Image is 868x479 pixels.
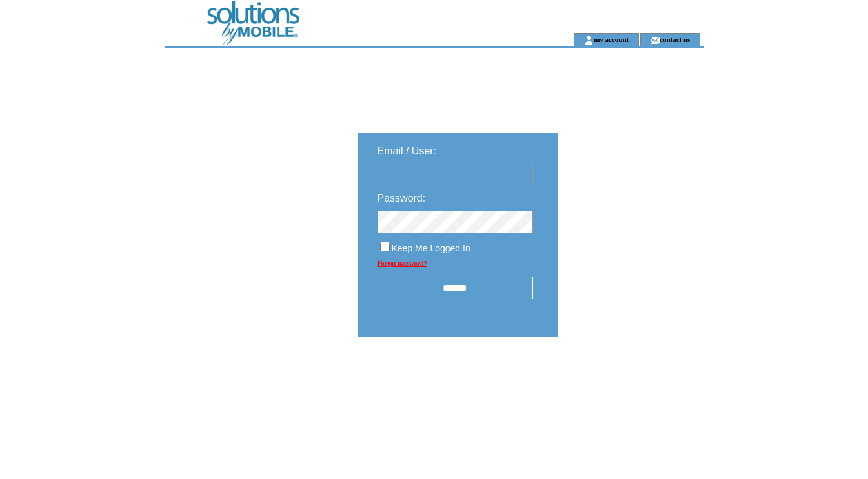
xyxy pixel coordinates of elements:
[592,35,629,43] a: my account
[596,370,660,386] img: transparent.png;jsessionid=5CA03798AB782310D7EE16F3F216F5CE
[658,35,692,43] a: contact us
[378,145,437,156] span: Email / User:
[392,243,470,253] span: Keep Me Logged In
[378,260,430,267] a: Forgot password?
[582,35,592,45] img: account_icon.gif;jsessionid=5CA03798AB782310D7EE16F3F216F5CE
[648,35,658,45] img: contact_us_icon.gif;jsessionid=5CA03798AB782310D7EE16F3F216F5CE
[378,193,426,204] span: Password:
